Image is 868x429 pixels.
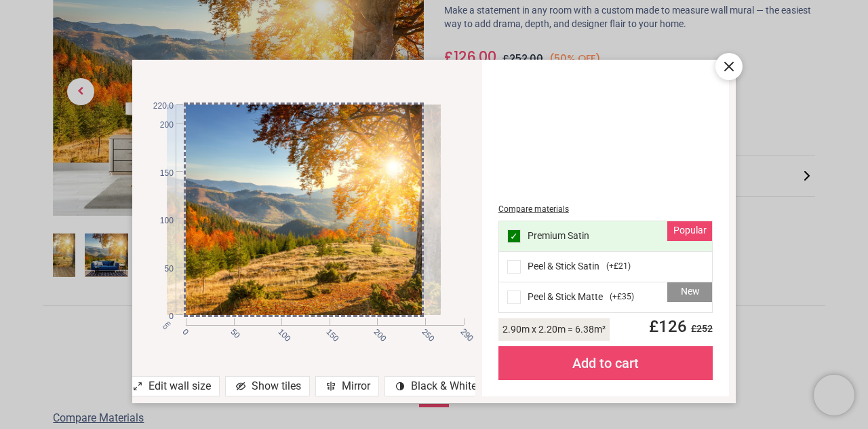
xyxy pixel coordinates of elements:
[384,376,486,396] div: Black & White
[498,346,713,380] div: Add to cart
[372,327,380,335] span: 200
[161,320,172,331] span: cm
[667,282,712,303] div: New
[315,376,379,396] div: Mirror
[225,376,310,396] div: Show tiles
[148,263,174,275] span: 50
[275,327,284,335] span: 100
[667,221,712,242] div: Popular
[814,375,854,415] iframe: Brevo live chat
[148,168,174,179] span: 150
[148,311,174,322] span: 0
[499,221,712,252] div: Premium Satin
[323,327,332,335] span: 150
[148,100,174,112] span: 220.0
[458,327,467,335] span: 290
[498,318,610,341] div: 2.90 m x 2.20 m = 6.38 m²
[687,323,713,334] span: £ 252
[419,327,428,335] span: 250
[498,204,713,215] div: Compare materials
[122,376,220,396] div: Edit wall size
[610,291,634,303] span: ( +£35 )
[180,327,189,335] span: 0
[148,215,174,227] span: 100
[228,327,237,335] span: 50
[148,119,174,131] span: 200
[641,317,713,336] span: £ 126
[510,231,518,241] span: ✓
[606,261,631,272] span: ( +£21 )
[499,282,712,312] div: Peel & Stick Matte
[499,252,712,282] div: Peel & Stick Satin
